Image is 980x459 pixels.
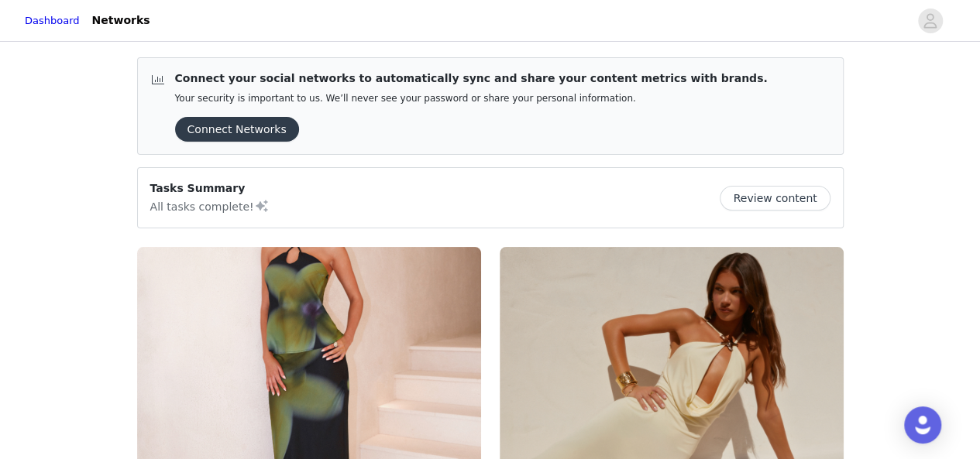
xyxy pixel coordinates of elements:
[25,13,80,29] a: Dashboard
[175,70,768,87] p: Connect your social networks to automatically sync and share your content metrics with brands.
[150,197,270,215] p: All tasks complete!
[175,117,299,142] button: Connect Networks
[83,3,160,38] a: Networks
[923,9,937,33] div: avatar
[720,186,830,211] button: Review content
[904,406,941,444] div: Open Intercom Messenger
[175,93,768,104] p: Your security is important to us. We’ll never see your password or share your personal information.
[150,180,270,197] p: Tasks Summary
